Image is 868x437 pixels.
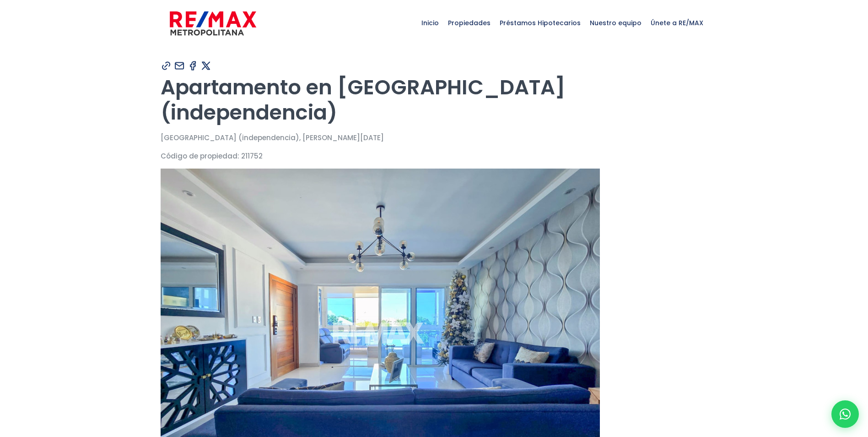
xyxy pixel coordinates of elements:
[200,60,212,71] img: Compartir
[170,10,256,37] img: remax-metropolitana-logo
[161,60,172,71] img: Compartir
[646,9,708,37] span: Únete a RE/MAX
[174,60,185,71] img: Compartir
[161,132,708,143] p: [GEOGRAPHIC_DATA] (independencia), [PERSON_NAME][DATE]
[495,9,585,37] span: Préstamos Hipotecarios
[161,151,239,161] span: Código de propiedad:
[443,9,495,37] span: Propiedades
[417,9,443,37] span: Inicio
[241,151,263,161] span: 211752
[585,9,646,37] span: Nuestro equipo
[161,75,708,125] h1: Apartamento en [GEOGRAPHIC_DATA] (independencia)
[187,60,199,71] img: Compartir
